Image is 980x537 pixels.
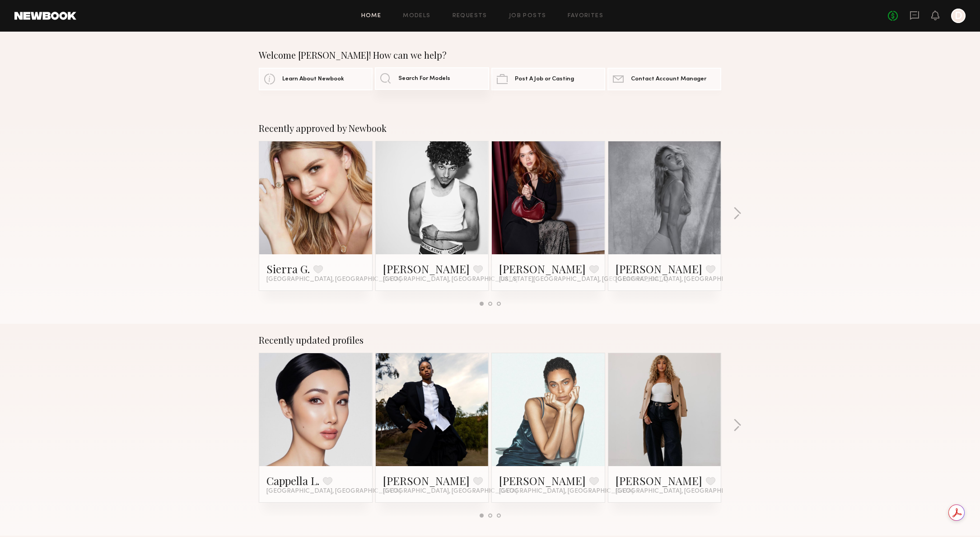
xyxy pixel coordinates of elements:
[266,473,319,488] a: Cappella L.
[383,261,470,276] a: [PERSON_NAME]
[383,488,518,495] span: [GEOGRAPHIC_DATA], [GEOGRAPHIC_DATA]
[361,13,382,19] a: Home
[951,9,966,23] a: D
[259,335,721,346] div: Recently updated profiles
[259,68,373,90] a: Learn About Newbook
[259,123,721,134] div: Recently approved by Newbook
[499,276,668,283] span: [US_STATE][GEOGRAPHIC_DATA], [GEOGRAPHIC_DATA]
[266,261,310,276] a: Sierra G.
[383,473,470,488] a: [PERSON_NAME]
[616,488,750,495] span: [GEOGRAPHIC_DATA], [GEOGRAPHIC_DATA]
[383,276,518,283] span: [GEOGRAPHIC_DATA], [GEOGRAPHIC_DATA]
[616,276,750,283] span: [GEOGRAPHIC_DATA], [GEOGRAPHIC_DATA]
[509,13,546,19] a: Job Posts
[266,276,401,283] span: [GEOGRAPHIC_DATA], [GEOGRAPHIC_DATA]
[398,76,450,82] span: Search For Models
[453,13,487,19] a: Requests
[616,473,702,488] a: [PERSON_NAME]
[266,488,401,495] span: [GEOGRAPHIC_DATA], [GEOGRAPHIC_DATA]
[631,76,706,82] span: Contact Account Manager
[282,76,344,82] span: Learn About Newbook
[375,67,489,90] a: Search For Models
[259,50,721,61] div: Welcome [PERSON_NAME]! How can we help?
[616,261,702,276] a: [PERSON_NAME]
[403,13,430,19] a: Models
[607,68,721,90] a: Contact Account Manager
[499,473,586,488] a: [PERSON_NAME]
[515,76,574,82] span: Post A Job or Casting
[499,488,634,495] span: [GEOGRAPHIC_DATA], [GEOGRAPHIC_DATA]
[499,261,586,276] a: [PERSON_NAME]
[491,68,605,90] a: Post A Job or Casting
[568,13,603,19] a: Favorites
